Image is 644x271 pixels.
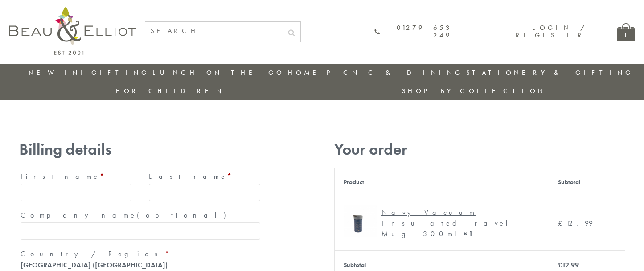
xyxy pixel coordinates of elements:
th: Subtotal [549,168,625,196]
strong: × 1 [464,229,473,238]
a: Login / Register [516,23,586,40]
a: Navy Vacuum Insulated Travel Mug 300ml Navy Vacuum Insulated Travel Mug 300ml× 1 [344,205,541,242]
a: Shop by collection [402,86,546,95]
bdi: 12.99 [558,260,579,270]
a: Home [288,68,324,77]
img: logo [9,7,136,55]
a: For Children [116,86,224,95]
label: Company name [21,208,260,222]
label: Country / Region [21,247,260,261]
a: New in! [29,68,88,77]
h3: Billing details [19,140,262,159]
div: Navy Vacuum Insulated Travel Mug 300ml [381,207,534,239]
span: (optional) [137,210,231,220]
th: Product [334,168,549,196]
label: Last name [149,169,260,184]
span: £ [558,260,562,270]
span: £ [558,218,566,228]
h3: Your order [334,140,625,159]
a: Lunch On The Go [152,68,284,77]
input: SEARCH [145,22,283,40]
img: Navy Vacuum Insulated Travel Mug 300ml [344,205,377,238]
strong: [GEOGRAPHIC_DATA] ([GEOGRAPHIC_DATA]) [21,260,168,270]
a: 01279 653 249 [374,24,452,40]
bdi: 12.99 [558,218,593,228]
a: 1 [617,23,635,41]
a: Gifting [91,68,149,77]
a: Stationery & Gifting [466,68,633,77]
label: First name [21,169,132,184]
a: Picnic & Dining [327,68,463,77]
